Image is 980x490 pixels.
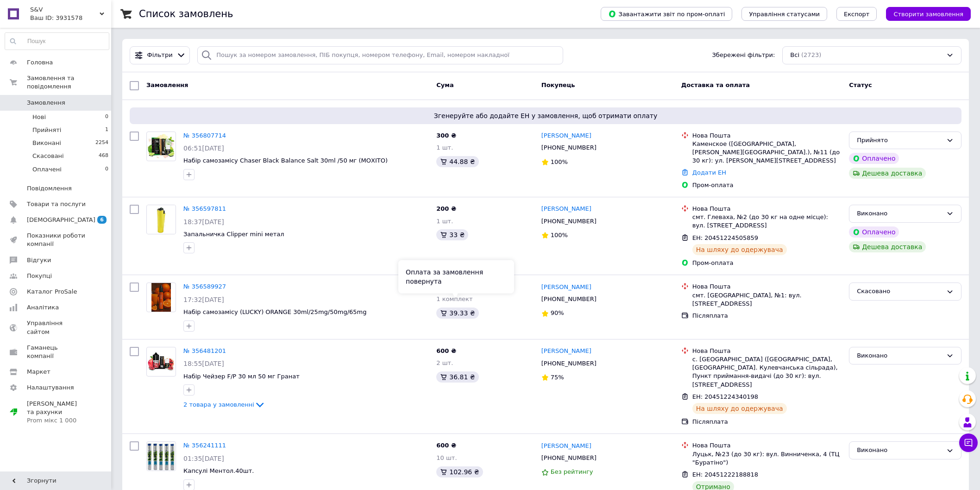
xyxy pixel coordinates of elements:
div: смт. [GEOGRAPHIC_DATA], №1: вул. [STREET_ADDRESS] [692,291,842,308]
span: Виконані [32,139,61,147]
div: Виконано [857,209,942,219]
span: Оплачені [32,165,62,174]
span: S&V [30,6,100,14]
span: 1 шт. [436,144,453,151]
a: Капсулі Ментол.40шт. [183,467,254,474]
span: Створити замовлення [893,11,963,18]
a: № 356241111 [183,442,226,449]
div: Виконано [857,446,942,455]
div: [PHONE_NUMBER] [540,215,598,227]
span: Головна [27,58,53,67]
a: Додати ЕН [692,169,726,176]
div: Нова Пошта [692,132,842,140]
a: Набір самозамісу (LUCKY) ORANGE 30ml/25mg/50mg/65mg [183,308,366,315]
a: № 356807714 [183,132,226,139]
a: Фото товару [146,283,176,312]
span: Управління статусами [749,11,820,18]
img: Фото товару [151,283,171,312]
span: Прийняті [32,126,61,134]
div: На шляху до одержувача [692,244,787,255]
button: Управління статусами [741,7,827,21]
span: 0 [105,165,108,174]
div: 102.96 ₴ [436,466,483,477]
span: 600 ₴ [436,347,456,354]
span: Згенеруйте або додайте ЕН у замовлення, щоб отримати оплату [133,111,958,120]
a: [PERSON_NAME] [541,283,591,292]
div: Післяплата [692,418,842,426]
a: № 356481201 [183,347,226,354]
span: Повідомлення [27,184,72,193]
div: Пром-оплата [692,259,842,267]
a: Запальничка Clipper mini метал [183,231,284,238]
span: 6 [97,216,107,224]
span: Скасовані [32,152,64,160]
span: Покупець [541,82,575,88]
span: 2 товара у замовленні [183,401,254,408]
div: Дешева доставка [849,168,926,179]
a: Фото товару [146,347,176,377]
input: Пошук [5,33,109,50]
span: 18:55[DATE] [183,360,224,367]
span: 18:37[DATE] [183,218,224,226]
div: Ваш ID: 3931578 [30,14,111,22]
div: Оплата за замовлення повернута [398,260,514,294]
a: Набір самозамісу Chaser Black Balance Salt 30ml /50 мг (МОХІТО) [183,157,388,164]
span: Cума [436,82,453,88]
a: № 356597811 [183,205,226,212]
div: Оплачено [849,226,899,238]
span: 300 ₴ [436,132,456,139]
span: Без рейтингу [551,468,593,475]
span: Замовлення та повідомлення [27,74,111,91]
div: Виконано [857,351,942,361]
span: [PERSON_NAME] та рахунки [27,400,86,425]
span: Управління сайтом [27,319,86,336]
span: Збережені фільтри: [712,51,775,60]
span: 01:35[DATE] [183,455,224,462]
div: Луцьк, №23 (до 30 кг): вул. Винниченка, 4 (ТЦ "Буратіно") [692,450,842,467]
span: Покупці [27,272,52,280]
div: 44.88 ₴ [436,156,478,167]
span: Експорт [844,11,870,18]
div: [PHONE_NUMBER] [540,293,598,305]
span: Товари та послуги [27,200,86,208]
span: 100% [551,232,568,239]
span: 06:51[DATE] [183,144,224,152]
span: 1 комплект [436,295,472,302]
div: Післяплата [692,312,842,320]
span: 90% [551,309,564,316]
img: Фото товару [147,352,176,371]
h1: Список замовлень [139,8,233,19]
div: Скасовано [857,287,942,296]
div: [PHONE_NUMBER] [540,358,598,370]
div: Нова Пошта [692,347,842,355]
a: [PERSON_NAME] [541,442,591,451]
span: 75% [551,374,564,381]
span: 100% [551,158,568,165]
a: [PERSON_NAME] [541,205,591,214]
span: [DEMOGRAPHIC_DATA] [27,216,95,224]
a: Фото товару [146,132,176,161]
span: Набір Чейзер F/P 30 мл 50 мг Гранат [183,373,300,380]
div: Нова Пошта [692,205,842,213]
span: 17:32[DATE] [183,296,224,303]
a: [PERSON_NAME] [541,132,591,140]
span: Відгуки [27,256,51,264]
span: Нові [32,113,46,121]
span: Гаманець компанії [27,344,86,360]
span: 10 шт. [436,454,457,461]
button: Завантажити звіт по пром-оплаті [601,7,732,21]
span: Показники роботи компанії [27,232,86,248]
span: 2 шт. [436,359,453,366]
span: Замовлення [27,99,65,107]
a: 2 товара у замовленні [183,401,265,408]
span: 1 шт. [436,218,453,225]
div: Prom мікс 1 000 [27,416,86,425]
span: ЕН: 20451224505859 [692,234,758,241]
span: Всі [790,51,799,60]
img: Фото товару [147,442,176,471]
span: ЕН: 20451222188818 [692,471,758,478]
